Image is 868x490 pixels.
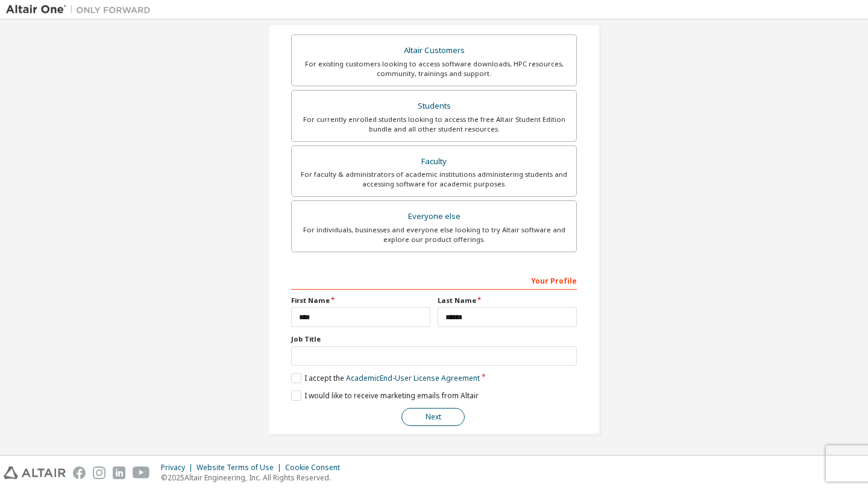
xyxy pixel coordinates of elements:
[299,59,569,78] div: For existing customers looking to access software downloads, HPC resources, community, trainings ...
[401,408,465,426] button: Next
[291,296,430,305] label: First Name
[299,170,569,189] div: For faculty & administrators of academic institutions administering students and accessing softwa...
[299,208,569,225] div: Everyone else
[299,42,569,59] div: Altair Customers
[346,373,480,383] a: Academic End-User License Agreement
[285,463,347,472] div: Cookie Consent
[291,373,480,383] label: I accept the
[299,153,569,170] div: Faculty
[73,466,86,479] img: facebook.svg
[161,463,197,472] div: Privacy
[161,472,347,483] p: © 2025 Altair Engineering, Inc. All Rights Reserved.
[299,115,569,134] div: For currently enrolled students looking to access the free Altair Student Edition bundle and all ...
[133,466,150,479] img: youtube.svg
[4,466,66,479] img: altair_logo.svg
[438,296,577,305] label: Last Name
[299,98,569,115] div: Students
[291,334,577,344] label: Job Title
[299,225,569,244] div: For individuals, businesses and everyone else looking to try Altair software and explore our prod...
[93,466,105,479] img: instagram.svg
[113,466,125,479] img: linkedin.svg
[6,4,157,16] img: Altair One
[197,463,285,472] div: Website Terms of Use
[291,390,479,401] label: I would like to receive marketing emails from Altair
[291,270,577,290] div: Your Profile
